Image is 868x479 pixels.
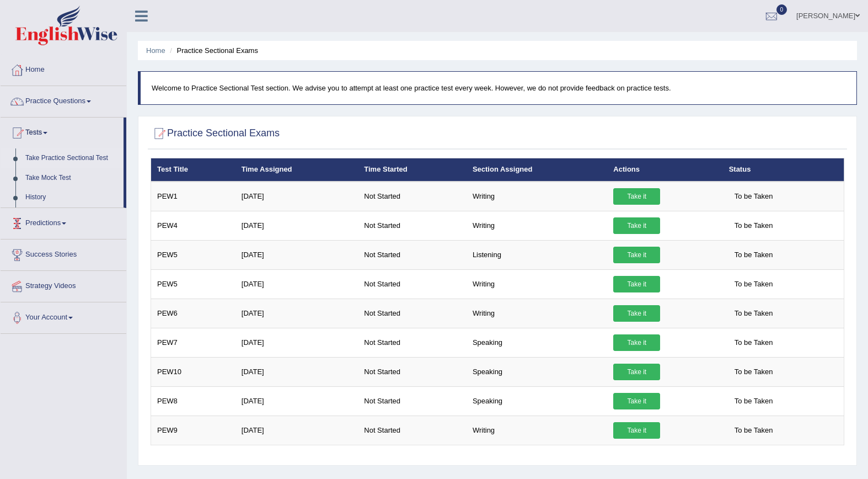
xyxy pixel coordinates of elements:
[607,158,722,182] th: Actions
[729,188,779,205] span: To be Taken
[235,182,358,211] td: [DATE]
[729,305,779,322] span: To be Taken
[20,188,124,207] a: History
[613,217,660,234] a: Take it
[467,328,607,357] td: Speaking
[151,299,235,328] td: PEW6
[151,158,235,182] th: Test Title
[152,83,845,93] p: Welcome to Practice Sectional Test section. We advise you to attempt at least one practice test e...
[151,269,235,299] td: PEW5
[20,168,124,188] a: Take Mock Test
[467,211,607,240] td: Writing
[151,211,235,240] td: PEW4
[151,182,235,211] td: PEW1
[613,247,660,263] a: Take it
[1,208,126,236] a: Predictions
[467,182,607,211] td: Writing
[1,271,126,299] a: Strategy Videos
[151,416,235,445] td: PEW9
[613,364,660,380] a: Take it
[358,328,467,357] td: Not Started
[467,416,607,445] td: Writing
[235,357,358,386] td: [DATE]
[1,118,124,145] a: Tests
[729,393,779,409] span: To be Taken
[151,357,235,386] td: PEW10
[235,299,358,328] td: [DATE]
[167,45,258,56] li: Practice Sectional Exams
[613,422,660,439] a: Take it
[358,158,467,182] th: Time Started
[146,46,165,55] a: Home
[729,334,779,351] span: To be Taken
[1,55,126,82] a: Home
[729,247,779,263] span: To be Taken
[20,148,124,168] a: Take Practice Sectional Test
[358,240,467,269] td: Not Started
[1,302,126,330] a: Your Account
[358,386,467,416] td: Not Started
[235,416,358,445] td: [DATE]
[235,328,358,357] td: [DATE]
[467,357,607,386] td: Speaking
[1,86,126,114] a: Practice Questions
[1,239,126,267] a: Success Stories
[235,269,358,299] td: [DATE]
[729,276,779,292] span: To be Taken
[613,393,660,409] a: Take it
[151,328,235,357] td: PEW7
[729,422,779,439] span: To be Taken
[235,240,358,269] td: [DATE]
[151,386,235,416] td: PEW8
[729,364,779,380] span: To be Taken
[467,158,607,182] th: Section Assigned
[467,240,607,269] td: Listening
[358,357,467,386] td: Not Started
[613,188,660,205] a: Take it
[358,416,467,445] td: Not Started
[467,386,607,416] td: Speaking
[467,269,607,299] td: Writing
[358,299,467,328] td: Not Started
[235,158,358,182] th: Time Assigned
[723,158,844,182] th: Status
[151,240,235,269] td: PEW5
[358,182,467,211] td: Not Started
[235,386,358,416] td: [DATE]
[151,125,280,142] h2: Practice Sectional Exams
[729,217,779,234] span: To be Taken
[613,276,660,292] a: Take it
[358,211,467,240] td: Not Started
[358,269,467,299] td: Not Started
[776,4,787,15] span: 0
[613,334,660,351] a: Take it
[613,305,660,322] a: Take it
[467,299,607,328] td: Writing
[235,211,358,240] td: [DATE]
